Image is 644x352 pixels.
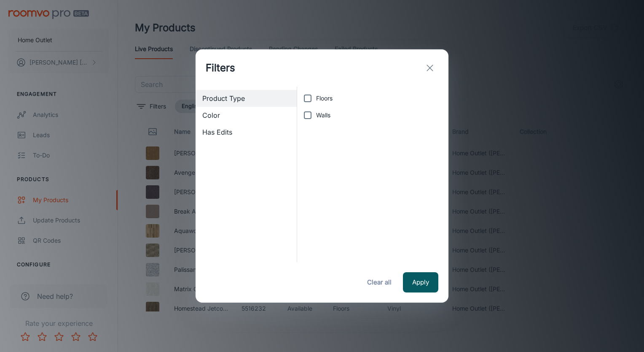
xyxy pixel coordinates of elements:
[196,107,297,124] div: Color
[316,94,333,103] span: Floors
[403,272,438,292] button: Apply
[206,60,235,76] h1: Filters
[362,272,396,292] button: Clear all
[202,110,290,120] span: Color
[202,93,290,103] span: Product Type
[421,60,438,76] button: exit
[196,124,297,141] div: Has Edits
[202,127,290,137] span: Has Edits
[196,90,297,107] div: Product Type
[316,111,330,120] span: Walls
